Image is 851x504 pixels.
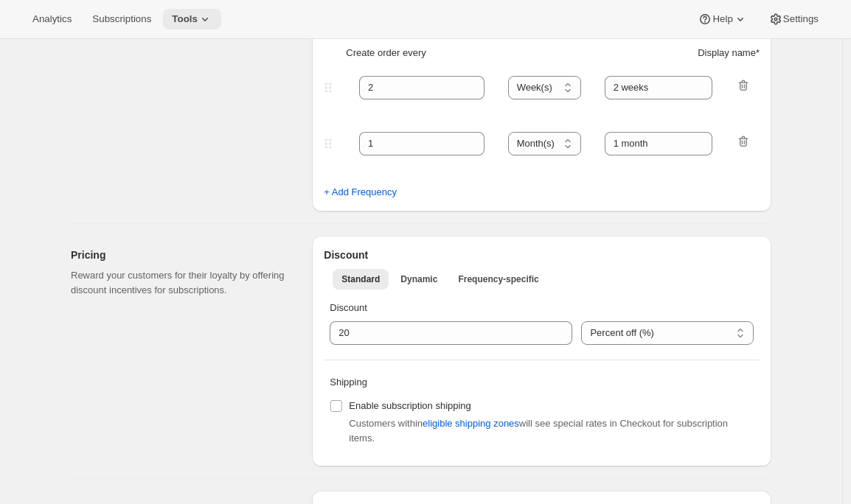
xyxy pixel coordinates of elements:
button: Subscriptions [83,9,160,29]
input: 1 month [605,132,713,155]
span: + Add Frequency [324,185,397,200]
button: Help [689,9,756,29]
span: Standard [341,273,380,285]
button: Tools [163,9,221,29]
p: Shipping [330,375,754,390]
span: Dynamic [400,273,437,285]
h2: Pricing [71,248,288,262]
button: eligible shipping zones [414,412,528,435]
span: Customers within will see special rates in Checkout for subscription items. [349,418,728,444]
span: Help [712,13,732,25]
span: Display name * [698,46,760,60]
span: Create order every [346,46,425,60]
button: + Add Frequency [315,181,406,204]
span: Subscriptions [92,13,151,25]
input: 1 month [605,76,713,99]
button: Analytics [24,9,80,29]
p: Discount [330,301,754,315]
span: eligible shipping zones [423,416,519,431]
span: Tools [172,13,198,25]
p: Reward your customers for their loyalty by offering discount incentives for subscriptions. [71,268,288,298]
input: 10 [330,321,550,345]
span: Settings [783,13,819,25]
button: Settings [760,9,827,29]
span: Frequency-specific [458,273,538,285]
span: Enable subscription shipping [349,400,471,411]
h2: Discount [324,248,760,262]
span: Analytics [32,13,72,25]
